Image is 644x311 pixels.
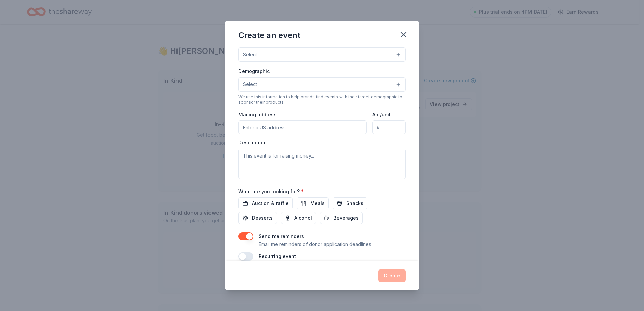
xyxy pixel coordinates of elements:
[320,212,363,224] button: Beverages
[333,214,359,222] span: Beverages
[238,68,270,75] label: Demographic
[294,214,312,222] span: Alcohol
[252,199,289,207] span: Auction & raffle
[372,120,406,134] input: #
[238,111,277,118] label: Mailing address
[238,212,277,224] button: Desserts
[238,94,406,105] div: We use this information to help brands find events with their target demographic to sponsor their...
[259,253,296,259] label: Recurring event
[333,197,367,209] button: Snacks
[281,212,316,224] button: Alcohol
[243,50,257,59] span: Select
[259,240,371,248] p: Email me reminders of donor application deadlines
[238,77,406,92] button: Select
[238,139,265,146] label: Description
[243,80,257,89] span: Select
[238,30,300,41] div: Create an event
[346,199,363,207] span: Snacks
[238,47,406,62] button: Select
[238,120,367,134] input: Enter a US address
[238,197,293,209] button: Auction & raffle
[372,111,391,118] label: Apt/unit
[238,188,304,195] label: What are you looking for?
[310,199,325,207] span: Meals
[297,197,329,209] button: Meals
[252,214,273,222] span: Desserts
[259,233,304,239] label: Send me reminders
